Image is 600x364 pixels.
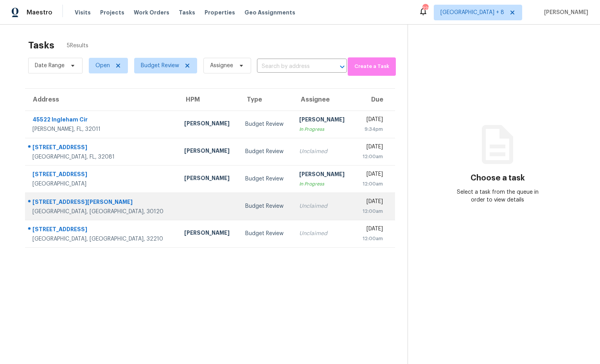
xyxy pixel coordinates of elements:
[100,9,124,16] span: Projects
[360,153,383,161] div: 12:00am
[299,125,348,133] div: In Progress
[210,62,233,70] span: Assignee
[360,207,383,215] div: 12:00am
[354,89,395,111] th: Due
[32,143,172,153] div: [STREET_ADDRESS]
[245,175,286,183] div: Budget Review
[541,9,588,16] span: [PERSON_NAME]
[32,153,172,161] div: [GEOGRAPHIC_DATA], FL, 32081
[299,180,348,188] div: In Progress
[178,89,239,111] th: HPM
[184,229,233,239] div: [PERSON_NAME]
[184,120,233,129] div: [PERSON_NAME]
[179,10,195,15] span: Tasks
[32,116,172,125] div: 45522 Ingleham Cir
[245,230,286,237] div: Budget Review
[95,62,110,70] span: Open
[360,198,383,207] div: [DATE]
[299,116,348,125] div: [PERSON_NAME]
[134,9,169,16] span: Work Orders
[32,125,172,133] div: [PERSON_NAME], FL, 32011
[257,61,325,73] input: Search by address
[293,89,354,111] th: Assignee
[360,125,383,133] div: 9:34pm
[32,235,172,243] div: [GEOGRAPHIC_DATA], [GEOGRAPHIC_DATA], 32210
[244,9,295,16] span: Geo Assignments
[337,61,348,72] button: Open
[32,180,172,188] div: [GEOGRAPHIC_DATA]
[32,198,172,208] div: [STREET_ADDRESS][PERSON_NAME]
[360,180,383,188] div: 12:00am
[28,41,54,49] h2: Tasks
[299,230,348,237] div: Unclaimed
[184,147,233,157] div: [PERSON_NAME]
[35,62,65,70] span: Date Range
[440,9,504,16] span: [GEOGRAPHIC_DATA] + 8
[352,62,392,71] span: Create a Task
[27,9,52,16] span: Maestro
[360,143,383,153] div: [DATE]
[67,42,88,50] span: 5 Results
[245,120,286,128] div: Budget Review
[75,9,91,16] span: Visits
[299,170,348,180] div: [PERSON_NAME]
[348,57,396,76] button: Create a Task
[299,202,348,210] div: Unclaimed
[32,170,172,180] div: [STREET_ADDRESS]
[471,174,525,182] h3: Choose a task
[239,89,293,111] th: Type
[360,225,383,235] div: [DATE]
[245,202,286,210] div: Budget Review
[141,62,179,70] span: Budget Review
[32,208,172,216] div: [GEOGRAPHIC_DATA], [GEOGRAPHIC_DATA], 30120
[245,148,286,155] div: Budget Review
[299,148,348,155] div: Unclaimed
[360,170,383,180] div: [DATE]
[360,116,383,125] div: [DATE]
[360,235,383,243] div: 12:00am
[453,188,543,204] div: Select a task from the queue in order to view details
[422,5,428,12] div: 229
[205,9,235,16] span: Properties
[25,89,178,111] th: Address
[32,225,172,235] div: [STREET_ADDRESS]
[184,174,233,184] div: [PERSON_NAME]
